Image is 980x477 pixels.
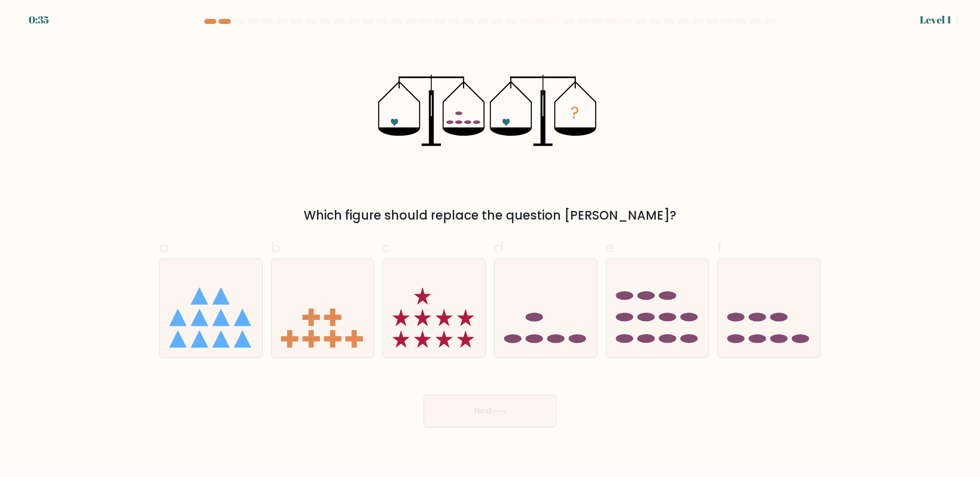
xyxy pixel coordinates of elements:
[29,12,49,28] div: 0:35
[159,237,171,257] span: a.
[717,237,724,257] span: f.
[424,395,556,427] button: Next
[382,237,394,257] span: c.
[606,237,617,257] span: e.
[571,102,579,125] tspan: ?
[494,237,506,257] span: d.
[271,237,283,257] span: b.
[165,206,815,225] div: Which figure should replace the question [PERSON_NAME]?
[920,12,951,28] div: Level 1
